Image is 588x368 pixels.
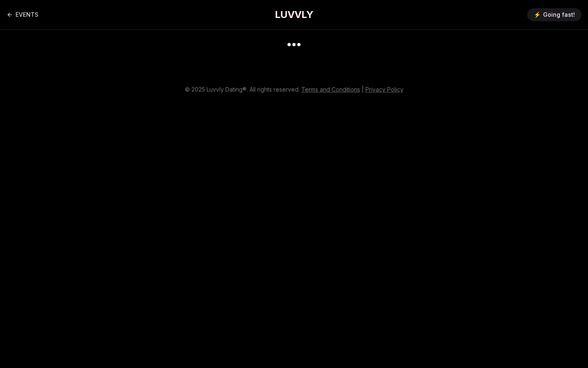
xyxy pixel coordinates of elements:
[365,86,403,93] a: Privacy Policy
[301,86,360,93] a: Terms and Conditions
[534,11,541,19] span: ⚡️
[275,8,313,21] a: LUVVLY
[362,86,364,93] span: |
[543,11,575,19] span: Going fast!
[7,7,38,23] a: Back to events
